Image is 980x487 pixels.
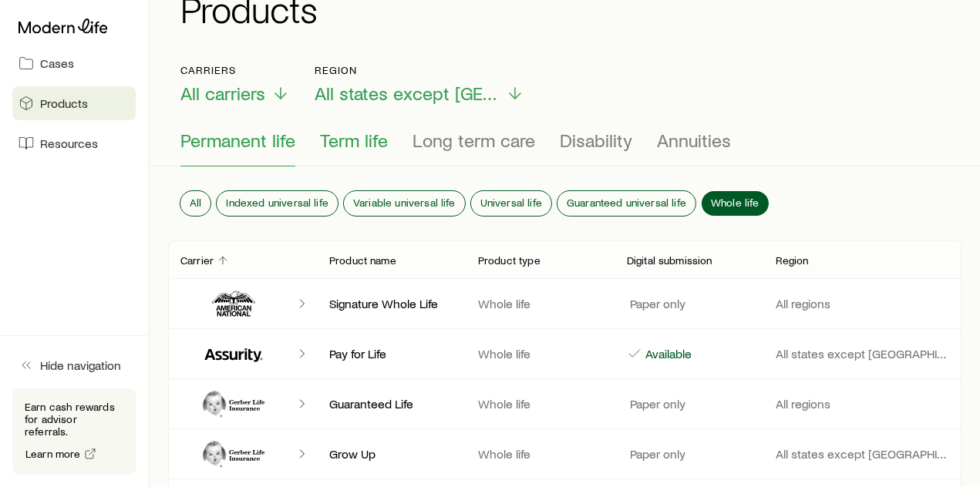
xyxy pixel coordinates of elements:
p: Signature Whole Life [329,296,453,311]
p: Region [776,254,809,267]
p: Region [315,64,524,76]
button: Universal life [471,191,551,216]
p: Carrier [180,254,214,267]
span: All [190,196,201,209]
p: Whole life [478,396,602,411]
p: Guaranteed Life [329,396,453,411]
span: Whole life [711,196,759,209]
p: All states except [GEOGRAPHIC_DATA] [776,446,949,462]
span: Learn more [25,448,81,459]
span: Hide navigation [40,358,121,373]
p: Whole life [478,296,602,311]
p: All regions [776,396,949,411]
a: Products [12,86,136,120]
span: Variable universal life [353,196,456,209]
span: Cases [40,55,74,71]
span: All states except [GEOGRAPHIC_DATA] [315,82,500,104]
p: All states except [GEOGRAPHIC_DATA] [776,346,949,361]
span: Products [40,96,88,111]
span: All carriers [180,82,265,104]
p: Product type [478,254,541,267]
span: Guaranteed universal life [567,196,686,209]
button: Variable universal life [344,191,465,216]
span: Annuities [657,129,731,151]
p: Product name [329,254,396,267]
span: Indexed universal life [226,196,328,209]
p: Grow Up [329,446,453,462]
p: Pay for Life [329,346,453,361]
button: Indexed universal life [217,191,338,216]
div: Earn cash rewards for advisor referrals.Learn more [12,388,136,475]
button: CarriersAll carriers [180,64,290,105]
button: All [180,191,210,216]
span: Permanent life [180,129,295,151]
button: Whole life [702,191,769,216]
p: Earn cash rewards for advisor referrals. [25,401,123,438]
p: Available [642,346,692,361]
span: Resources [40,136,98,151]
button: Hide navigation [12,348,136,382]
span: Universal life [480,196,542,209]
p: Paper only [627,446,685,462]
div: Product types [180,129,949,166]
a: Resources [12,126,136,160]
span: Disability [560,129,632,151]
p: Digital submission [627,254,712,267]
p: Carriers [180,64,290,76]
span: Term life [320,129,388,151]
p: Whole life [478,346,602,361]
p: All regions [776,296,949,311]
button: Guaranteed universal life [557,191,695,216]
p: Paper only [627,296,685,311]
span: Long term care [413,129,535,151]
p: Paper only [627,396,685,411]
p: Whole life [478,446,602,462]
button: RegionAll states except [GEOGRAPHIC_DATA] [315,64,524,105]
a: Cases [12,46,136,80]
